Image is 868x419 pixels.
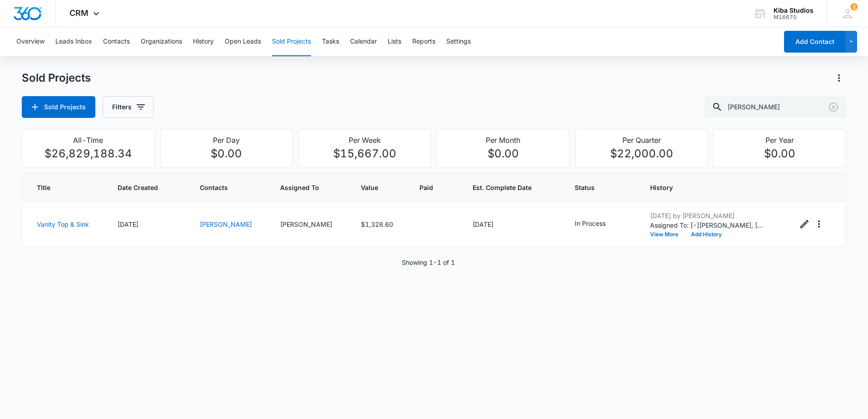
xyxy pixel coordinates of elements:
a: [PERSON_NAME] [200,220,252,228]
span: Title [37,183,83,192]
p: Showing 1-1 of 1 [402,258,455,267]
div: notifications count [850,3,858,10]
p: Per Quarter [581,135,702,146]
button: Overview [16,27,44,56]
p: $0.00 [443,146,564,162]
span: History [650,183,776,192]
button: Reports [412,27,435,56]
button: History [193,27,214,56]
a: Vanity Top & Sink [37,220,89,228]
div: account id [774,14,814,20]
span: Contacts [200,183,259,192]
button: Contacts [103,27,130,56]
p: Per Year [719,135,840,146]
button: Clear [826,100,841,114]
p: Assigned To: [-][PERSON_NAME], [+][PERSON_NAME] Calendar: No [650,220,764,230]
p: $0.00 [166,146,287,162]
span: Value [361,183,385,192]
p: Per Day [166,135,287,146]
p: $0.00 [719,146,840,162]
p: [DATE] by [PERSON_NAME] [650,211,764,220]
span: Status [575,183,628,192]
button: Filters [103,96,154,118]
button: Leads Inbox [55,27,92,56]
p: Per Month [443,135,564,146]
button: Settings [446,27,471,56]
button: View More [650,232,685,237]
span: Paid [419,183,438,192]
div: [PERSON_NAME] [280,219,339,229]
p: All-Time [28,135,149,146]
span: CRM [69,8,89,18]
span: Date Created [118,183,165,192]
span: $1,328.60 [361,220,393,228]
p: $15,667.00 [304,146,425,162]
p: In Process [575,219,606,228]
span: [DATE] [118,220,138,228]
div: account name [774,7,814,14]
button: Sold Projects [272,27,311,56]
button: Calendar [350,27,377,56]
button: Actions [832,71,846,85]
h1: Sold Projects [22,71,91,85]
span: [DATE] [473,220,493,228]
button: Tasks [322,27,339,56]
button: Add History [685,232,728,237]
button: Sold Projects [22,96,95,118]
button: Edit Sold Project [797,217,812,231]
p: $22,000.00 [581,146,702,162]
button: Lists [388,27,401,56]
input: Search Sold Projects [705,96,846,118]
span: 2 [850,3,858,10]
div: - - Select to Edit Field [575,219,622,229]
span: Est. Complete Date [473,183,540,192]
button: Add Contact [784,31,845,53]
button: Open Leads [225,27,261,56]
button: Organizations [141,27,182,56]
button: Actions [812,217,826,231]
p: $26,829,188.34 [28,146,149,162]
span: Assigned To [280,183,339,192]
p: Per Week [304,135,425,146]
